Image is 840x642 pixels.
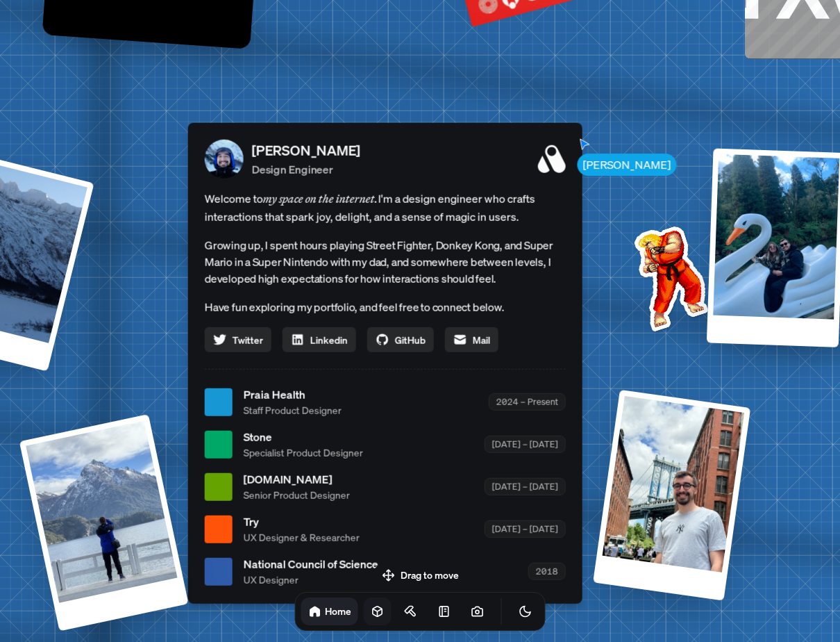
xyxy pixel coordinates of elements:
[252,161,360,178] p: Design Engineer
[283,327,356,352] a: Linkedin
[244,429,363,445] span: Stone
[205,140,244,179] img: Profile Picture
[263,192,378,206] em: my space on the internet.
[325,604,351,618] h1: Home
[205,237,566,287] p: Growing up, I spent hours playing Street Fighter, Donkey Kong, and Super Mario in a Super Nintend...
[367,327,434,352] a: GitHub
[205,190,566,226] span: Welcome to I'm a design engineer who crafts interactions that spark joy, delight, and a sense of ...
[528,563,566,580] div: 2018
[301,598,358,625] a: Home
[244,386,342,403] span: Praia Health
[205,298,566,316] p: Have fun exploring my portfolio, and feel free to connect below.
[244,403,342,418] span: Staff Product Designer
[205,327,271,352] a: Twitter
[512,598,539,625] button: Toggle Theme
[598,206,739,346] img: Profile example
[244,488,350,502] span: Senior Product Designer
[310,332,348,347] span: Linkedin
[244,573,378,587] span: UX Designer
[485,478,566,495] div: [DATE] – [DATE]
[233,332,263,347] span: Twitter
[252,140,360,161] p: [PERSON_NAME]
[244,471,350,488] span: [DOMAIN_NAME]
[244,530,360,545] span: UX Designer & Researcher
[485,520,566,538] div: [DATE] – [DATE]
[445,327,498,352] a: Mail
[244,556,378,573] span: National Council of Science
[244,445,363,460] span: Specialist Product Designer
[489,393,566,411] div: 2024 – Present
[473,332,490,347] span: Mail
[485,436,566,453] div: [DATE] – [DATE]
[244,513,360,530] span: Try
[395,332,426,347] span: GitHub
